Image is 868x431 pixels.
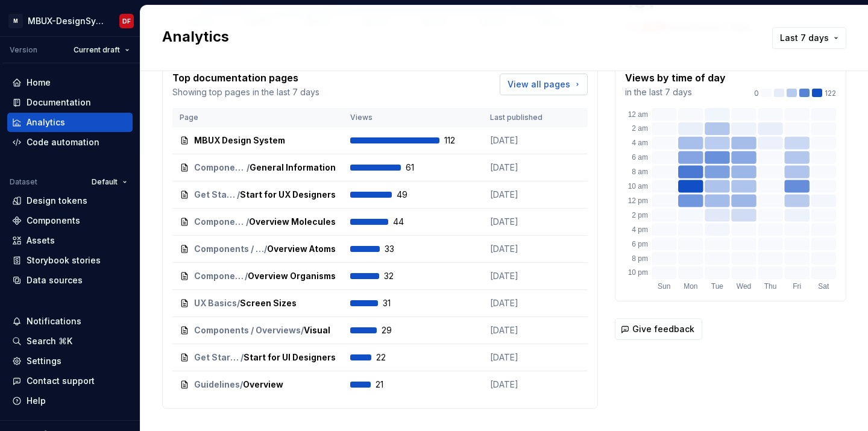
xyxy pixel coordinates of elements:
[194,270,245,282] span: Components / Organisms
[376,379,407,391] span: 21
[248,270,336,282] span: Overview Organisms
[194,297,237,309] span: UX Basics
[301,324,304,336] span: /
[240,189,336,201] span: Start for UX Designers
[628,197,648,205] text: 12 pm
[249,216,336,228] span: Overview Molecules
[7,93,133,112] a: Documentation
[397,189,428,201] span: 49
[27,254,101,266] div: Storybook stories
[27,96,91,109] div: Documentation
[194,324,301,336] span: Components / Overviews
[27,136,99,148] div: Code automation
[27,315,81,327] div: Notifications
[27,335,72,347] div: Search ⌘K
[508,78,570,90] span: View all pages
[7,332,133,351] button: Search ⌘K
[483,108,588,127] th: Last published
[267,243,336,255] span: Overview Atoms
[244,351,336,363] span: Start for UI Designers
[237,189,240,201] span: /
[393,216,424,228] span: 44
[385,243,416,255] span: 33
[754,89,759,98] p: 0
[27,375,95,387] div: Contact support
[2,8,137,34] button: MMBUX-DesignSystemDF
[490,216,580,228] p: [DATE]
[194,379,240,391] span: Guidelines
[632,225,648,234] text: 4 pm
[632,168,648,176] text: 8 am
[27,116,65,128] div: Analytics
[10,45,37,55] div: Version
[737,282,751,291] text: Wed
[7,73,133,92] a: Home
[406,162,437,174] span: 61
[27,215,80,227] div: Components
[172,108,343,127] th: Page
[7,211,133,230] a: Components
[240,297,297,309] span: Screen Sizes
[194,189,237,201] span: Get Started
[632,254,648,263] text: 8 pm
[711,282,724,291] text: Tue
[490,270,580,282] p: [DATE]
[382,324,413,336] span: 29
[172,86,319,98] p: Showing top pages in the last 7 days
[92,177,118,187] span: Default
[27,234,55,247] div: Assets
[490,324,580,336] p: [DATE]
[68,42,135,58] button: Current draft
[658,282,670,291] text: Sun
[780,32,829,44] span: Last 7 days
[194,134,285,146] span: MBUX Design System
[772,27,846,49] button: Last 7 days
[172,71,319,85] p: Top documentation pages
[632,153,648,162] text: 6 am
[793,282,801,291] text: Fri
[240,379,243,391] span: /
[7,312,133,331] button: Notifications
[304,324,330,336] span: Visual
[194,162,247,174] span: Components
[194,243,264,255] span: Components / Atoms
[818,282,829,291] text: Sat
[7,231,133,250] a: Assets
[490,243,580,255] p: [DATE]
[628,268,648,277] text: 10 pm
[243,379,283,391] span: Overview
[122,16,131,26] div: DF
[632,323,694,335] span: Give feedback
[376,351,407,363] span: 22
[7,191,133,210] a: Design tokens
[7,271,133,290] a: Data sources
[7,391,133,411] button: Help
[8,14,23,28] div: M
[628,182,648,190] text: 10 am
[27,274,83,286] div: Data sources
[632,139,648,147] text: 4 am
[86,174,133,190] button: Default
[383,297,414,309] span: 31
[615,318,702,340] button: Give feedback
[264,243,267,255] span: /
[7,251,133,270] a: Storybook stories
[500,74,588,95] a: View all pages
[250,162,336,174] span: General Information
[241,351,244,363] span: /
[490,297,580,309] p: [DATE]
[7,351,133,371] a: Settings
[247,162,250,174] span: /
[684,282,697,291] text: Mon
[625,86,726,98] p: in the last 7 days
[27,195,87,207] div: Design tokens
[245,270,248,282] span: /
[194,216,246,228] span: Components / Molecules
[754,89,836,98] div: 122
[237,297,240,309] span: /
[632,211,648,219] text: 2 pm
[74,45,120,55] span: Current draft
[343,108,483,127] th: Views
[27,77,51,89] div: Home
[490,162,580,174] p: [DATE]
